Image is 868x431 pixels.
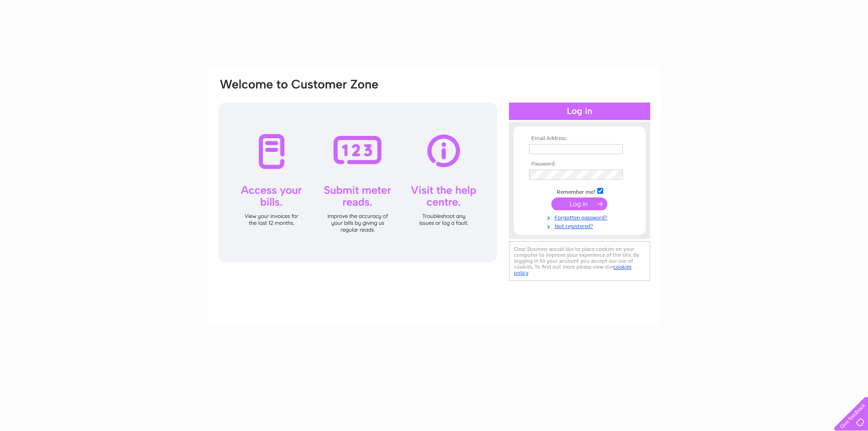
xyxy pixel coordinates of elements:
[529,221,632,230] a: Not registered?
[527,161,632,167] th: Password:
[551,197,607,210] input: Submit
[514,264,632,276] a: cookies policy
[527,187,632,196] td: Remember me?
[509,241,650,281] div: Clear Business would like to place cookies on your computer to improve your experience of the sit...
[529,213,632,221] a: Forgotten password?
[527,135,632,142] th: Email Address:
